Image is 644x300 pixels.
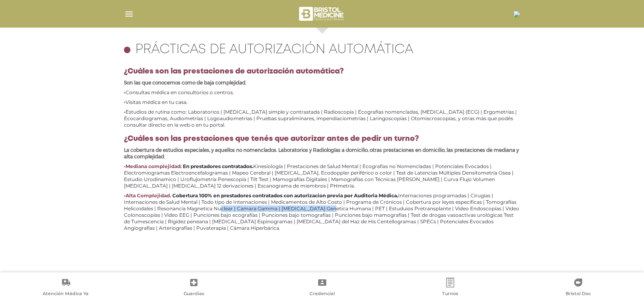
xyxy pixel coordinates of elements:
[130,278,258,298] a: Guardias
[43,291,89,298] span: Atención Médica Ya
[184,291,204,298] span: Guardias
[514,11,520,17] img: 18253
[124,135,520,144] h4: ¿Cuáles son las prestaciones que tenés que autorizar antes de pedir un turno?
[124,109,520,128] li: Estudios de rutina como: Laboratorios | [MEDICAL_DATA] simple y contrastada | Radioscopía | Ecogr...
[124,89,520,96] li: Consultas médica en consultorios o centros.
[172,192,398,199] b: Cobertura 100% en prestadores contratados con autorizacion previa por Auditoria Médica.
[124,80,246,86] b: Son las que conocemos como de baja complejidad.
[126,163,182,169] b: Mediana complejidad:
[126,192,171,199] b: Alta Complejidad.
[298,4,346,24] img: bristol-medicine-blanco.png
[124,67,520,76] h4: ¿Cuáles son las prestaciones de autorización automática?
[442,291,458,298] span: Turnos
[566,291,591,298] span: Bristol Doc
[258,278,386,298] a: Credencial
[124,163,520,189] li: Kinesiología | Prestaciones de Salud Mental | Ecografías no Nomencladas | Potenciales Evocados | ...
[124,147,519,160] b: La cobertura de estudios especiales, y aquellos no nomenclados. Laboratorios y Radiologías a domi...
[124,192,520,231] li: Internaciones programadas | Cirugías | Internaciones de Salud Mental | Todo tipo de Internaciones...
[310,291,335,298] span: Credencial
[2,278,130,298] a: Atención Médica Ya
[386,278,514,298] a: Turnos
[124,99,520,106] li: Visitas médica en tu casa.
[183,163,253,169] b: En prestadores contratados.
[135,42,414,58] h4: Prácticas de autorización automática
[124,9,134,19] img: Cober_menu-lines-white.svg
[514,278,642,298] a: Bristol Doc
